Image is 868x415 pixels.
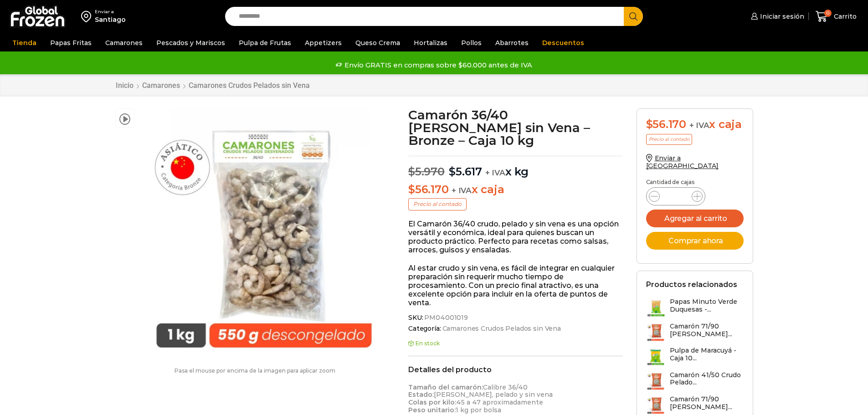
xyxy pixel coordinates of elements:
div: x caja [646,118,744,131]
span: $ [646,118,653,131]
span: Categoría: [408,325,623,333]
a: Enviar a [GEOGRAPHIC_DATA] [646,154,719,170]
button: Search button [624,7,643,26]
h2: Productos relacionados [646,280,737,289]
a: Pulpa de Maracuyá - Caja 10... [646,347,744,366]
nav: Breadcrumb [115,81,310,90]
bdi: 56.170 [408,183,448,196]
h1: Camarón 36/40 [PERSON_NAME] sin Vena – Bronze – Caja 10 kg [408,108,623,147]
a: Tienda [8,34,41,51]
bdi: 5.970 [408,165,445,178]
span: + IVA [689,121,709,130]
div: Enviar a [95,9,126,15]
a: Pescados y Mariscos [152,34,230,51]
h3: Camarón 71/90 [PERSON_NAME]... [670,323,744,338]
strong: Peso unitario: [408,406,456,414]
img: address-field-icon.svg [81,9,95,24]
p: El Camarón 36/40 crudo, pelado y sin vena es una opción versátil y económica, ideal para quienes ... [408,220,623,255]
p: En stock [408,340,623,347]
button: Agregar al carrito [646,210,744,227]
a: Abarrotes [491,34,533,51]
p: Precio al contado [646,134,692,145]
strong: Colas por kilo: [408,398,456,406]
a: Papas Fritas [46,34,96,51]
p: x kg [408,156,623,179]
p: Precio al contado [408,198,467,210]
h3: Papas Minuto Verde Duquesas -... [670,298,744,313]
a: Camarón 71/90 [PERSON_NAME]... [646,395,744,415]
span: Iniciar sesión [758,12,804,21]
p: Cantidad de cajas [646,179,744,185]
strong: Estado: [408,390,434,399]
h3: Camarón 71/90 [PERSON_NAME]... [670,395,744,411]
span: 0 [824,10,832,17]
a: Camarones Crudos Pelados sin Vena [441,325,561,333]
span: $ [408,165,415,178]
span: + IVA [485,168,505,177]
span: $ [449,165,456,178]
a: Queso Crema [351,34,405,51]
p: Pasa el mouse por encima de la imagen para aplicar zoom [115,368,395,374]
a: Camarón 41/50 Crudo Pelado... [646,371,744,391]
bdi: 56.170 [646,118,686,131]
strong: Tamaño del camarón: [408,383,483,391]
h2: Detalles del producto [408,365,623,374]
span: + IVA [452,186,472,195]
img: Camaron 36/40 RPD Bronze [139,108,389,359]
p: Al estar crudo y sin vena, es fácil de integrar en cualquier preparación sin requerir mucho tiemp... [408,264,623,307]
a: 0 Carrito [813,6,859,27]
a: Hortalizas [409,34,452,51]
p: x caja [408,183,623,196]
a: Appetizers [300,34,346,51]
span: PM04001019 [423,314,468,322]
button: Comprar ahora [646,232,744,250]
a: Iniciar sesión [749,7,804,26]
a: Camarones Crudos Pelados sin Vena [188,81,310,90]
div: Santiago [95,15,126,24]
span: $ [408,183,415,196]
a: Camarones [101,34,147,51]
a: Papas Minuto Verde Duquesas -... [646,298,744,318]
input: Product quantity [667,190,684,203]
a: Camarones [142,81,180,90]
a: Inicio [115,81,134,90]
a: Camarón 71/90 [PERSON_NAME]... [646,323,744,342]
a: Descuentos [538,34,589,51]
a: Pulpa de Frutas [234,34,296,51]
h3: Camarón 41/50 Crudo Pelado... [670,371,744,387]
span: SKU: [408,314,623,322]
a: Pollos [457,34,486,51]
bdi: 5.617 [449,165,482,178]
h3: Pulpa de Maracuyá - Caja 10... [670,347,744,362]
span: Carrito [832,12,857,21]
